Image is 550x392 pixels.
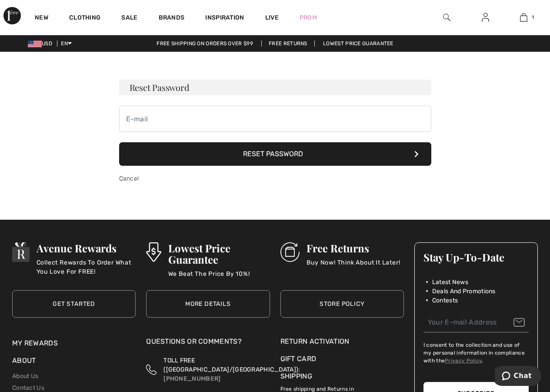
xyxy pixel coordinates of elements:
a: New [35,14,48,23]
a: Sale [121,14,137,23]
a: Lowest Price Guarantee [316,40,400,47]
img: Lowest Price Guarantee [146,242,161,262]
span: EN [61,40,72,47]
a: Return Activation [280,336,404,347]
button: Reset Password [119,142,431,166]
a: About Us [12,372,38,380]
img: US Dollar [28,40,42,47]
img: My Bag [520,12,527,23]
p: Buy Now! Think About It Later! [307,258,400,275]
div: About [12,355,136,370]
h3: Stay Up-To-Date [423,251,529,263]
a: Get Started [12,290,136,318]
img: Toll Free (Canada/US) [146,356,157,383]
a: [PHONE_NUMBER] [163,375,220,382]
input: E-mail [119,106,431,132]
a: Sign In [475,12,496,23]
a: Contact Us [12,384,44,392]
h3: Free Returns [307,242,400,254]
a: My Rewards [12,339,58,347]
img: Avenue Rewards [12,242,30,262]
a: Shipping [280,372,312,380]
a: Free Returns [261,40,315,47]
span: TOLL FREE ([GEOGRAPHIC_DATA]/[GEOGRAPHIC_DATA]): [163,357,300,373]
a: Clothing [69,14,100,23]
a: 1 [505,12,543,23]
a: Privacy Policy [445,358,482,364]
a: More Details [146,290,270,318]
img: Free Returns [280,242,300,262]
span: Deals And Promotions [432,287,496,296]
a: Prom [300,13,317,22]
a: Brands [159,14,185,23]
a: Store Policy [280,290,404,318]
span: 1 [532,13,534,21]
h3: Avenue Rewards [37,242,136,254]
a: Cancel [119,175,139,182]
img: search the website [443,12,450,23]
span: Contests [432,296,458,305]
p: We Beat The Price By 10%! [168,269,270,287]
a: Free shipping on orders over $99 [150,40,260,47]
span: USD [28,40,56,47]
span: Latest News [432,278,468,287]
span: Inspiration [205,14,244,23]
label: I consent to the collection and use of my personal information in compliance with the . [423,341,529,365]
div: Questions or Comments? [146,336,270,351]
img: My Info [482,12,489,23]
p: Collect Rewards To Order What You Love For FREE! [37,258,136,275]
h3: Reset Password [119,80,431,95]
input: Your E-mail Address [423,313,529,332]
a: Gift Card [280,354,404,364]
h3: Lowest Price Guarantee [168,242,270,265]
a: Live [265,13,279,22]
img: 1ère Avenue [3,7,21,24]
iframe: Opens a widget where you can chat to one of our agents [495,366,541,388]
